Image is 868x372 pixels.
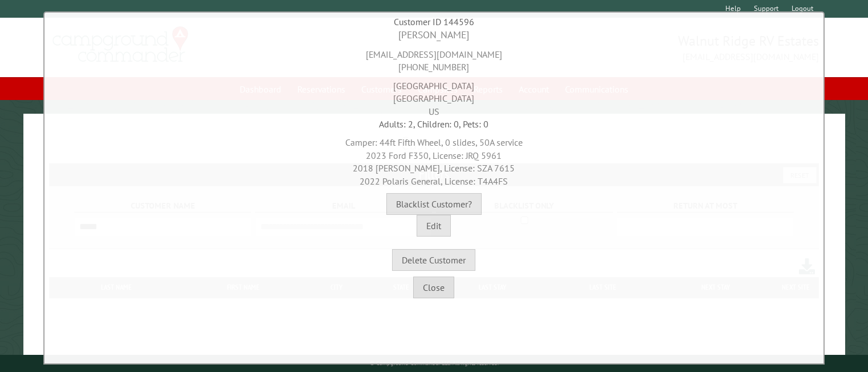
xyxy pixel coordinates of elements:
button: Close [413,277,454,298]
div: Adults: 2, Children: 0, Pets: 0 [47,118,821,130]
span: 2018 [PERSON_NAME], License: SZA 7615 [353,162,515,174]
div: [EMAIL_ADDRESS][DOMAIN_NAME] [PHONE_NUMBER] [47,42,821,74]
span: 2022 Polaris General, License: T4A4FS [360,175,508,187]
button: Delete Customer [392,249,475,271]
div: [GEOGRAPHIC_DATA] [GEOGRAPHIC_DATA] US [47,74,821,118]
button: Blacklist Customer? [386,193,482,215]
small: © Campground Commander LLC. All rights reserved. [370,359,499,367]
div: Camper: 44ft Fifth Wheel, 0 slides, 50A service [47,130,821,187]
div: Customer ID 144596 [47,15,821,28]
div: [PERSON_NAME] [47,28,821,42]
button: Edit [417,215,451,237]
span: 2023 Ford F350, License: JRQ 5961 [366,150,502,161]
